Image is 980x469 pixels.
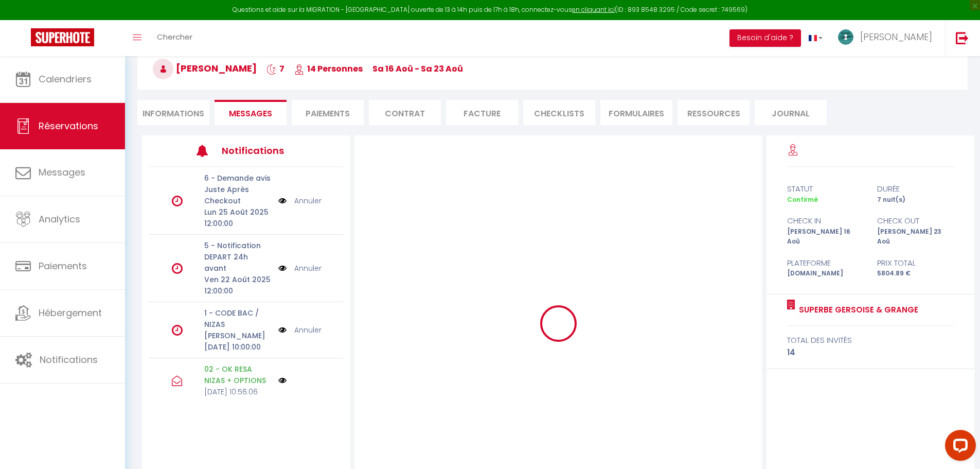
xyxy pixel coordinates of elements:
[755,100,827,125] li: Journal
[678,100,750,125] li: Ressources
[39,213,80,225] span: Analytics
[39,259,87,272] span: Paiements
[204,307,272,330] p: 1 - CODE BAC / NIZAS
[137,100,209,125] li: Informations
[204,274,272,297] p: Ven 22 Août 2025 12:00:00
[278,376,287,385] img: NO IMAGE
[229,108,272,119] span: Messages
[294,324,322,336] a: Annuler
[294,63,363,75] span: 14 Personnes
[830,20,945,56] a: ... [PERSON_NAME]
[39,166,85,179] span: Messages
[204,330,272,353] p: [PERSON_NAME][DATE] 10:00:00
[838,29,853,45] img: ...
[860,30,932,43] span: [PERSON_NAME]
[600,100,672,125] li: FORMULAIRES
[204,363,272,386] p: 02 - OK RESA NIZAS + OPTIONS
[39,73,92,85] span: Calendriers
[278,324,287,336] img: NO IMAGE
[572,5,615,14] a: en cliquant ici
[870,257,960,269] div: Prix total
[204,206,272,229] p: Lun 25 Août 2025 12:00:00
[149,20,200,56] a: Chercher
[39,119,98,132] span: Réservations
[292,100,364,125] li: Paiements
[266,63,284,75] span: 7
[523,100,595,125] li: CHECKLISTS
[870,269,960,279] div: 5804.89 €
[294,263,322,274] a: Annuler
[780,227,870,247] div: [PERSON_NAME] 16 Aoû
[870,183,960,195] div: durée
[780,215,870,227] div: check in
[40,353,98,366] span: Notifications
[787,195,818,204] span: Confirmé
[294,195,322,206] a: Annuler
[153,62,257,75] span: [PERSON_NAME]
[31,28,94,46] img: Super Booking
[278,195,287,206] img: NO IMAGE
[204,172,272,206] p: 6 - Demande avis Juste Après Checkout
[204,240,272,274] p: 5 - Notification DEPART 24h avant
[157,31,192,42] span: Chercher
[870,227,960,247] div: [PERSON_NAME] 23 Aoû
[870,195,960,205] div: 7 nuit(s)
[937,426,980,469] iframe: LiveChat chat widget
[446,100,518,125] li: Facture
[956,31,969,44] img: logout
[278,263,287,274] img: NO IMAGE
[787,334,954,346] div: total des invités
[780,269,870,279] div: [DOMAIN_NAME]
[729,29,801,47] button: Besoin d'aide ?
[787,346,954,359] div: 14
[222,139,303,162] h3: Notifications
[372,63,463,75] span: sa 16 Aoû - sa 23 Aoû
[780,183,870,195] div: statut
[369,100,441,125] li: Contrat
[204,386,272,397] p: [DATE] 10:56:06
[39,306,102,319] span: Hébergement
[870,215,960,227] div: check out
[780,257,870,269] div: Plateforme
[795,304,918,316] a: Superbe Gersoise & Grange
